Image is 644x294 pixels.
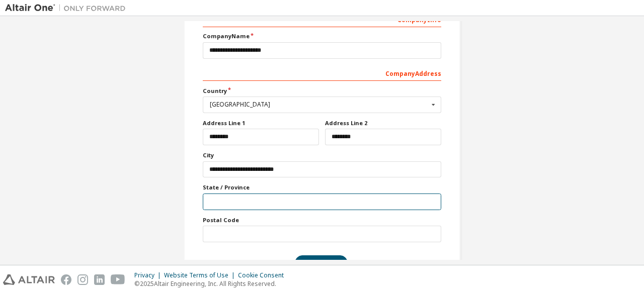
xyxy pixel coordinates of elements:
[203,65,441,81] div: Company Address
[134,271,164,279] div: Privacy
[164,271,238,279] div: Website Terms of Use
[3,274,55,285] img: altair_logo.svg
[203,151,441,159] label: City
[5,3,131,13] img: Altair One
[238,271,290,279] div: Cookie Consent
[77,274,88,285] img: instagram.svg
[111,274,125,285] img: youtube.svg
[203,119,319,127] label: Address Line 1
[295,255,348,270] button: Next
[203,87,441,95] label: Country
[203,216,441,224] label: Postal Code
[61,274,71,285] img: facebook.svg
[134,279,290,288] p: © 2025 Altair Engineering, Inc. All Rights Reserved.
[210,102,429,108] div: [GEOGRAPHIC_DATA]
[203,183,441,191] label: State / Province
[203,32,441,40] label: Company Name
[325,119,441,127] label: Address Line 2
[94,274,105,285] img: linkedin.svg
